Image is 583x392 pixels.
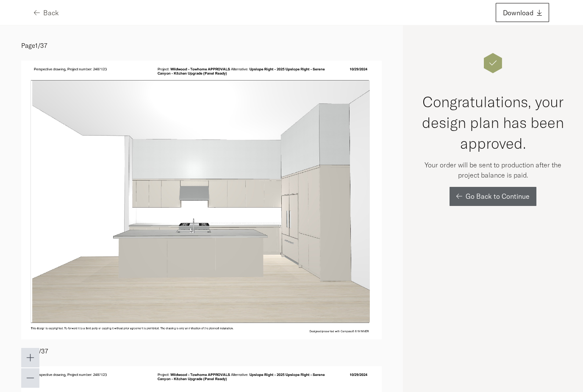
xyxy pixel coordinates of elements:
span: Back [43,9,59,16]
span: Go Back to Continue [466,193,530,200]
img: user-files%2Fuser%7Ccl0x0ya3n11487001l88og9n3pxe%2Fprojects%2Fclq2gi7a600fcae0sn63iivv4%2F2025-%2... [21,61,382,339]
p: Page 1 / 37 [21,34,382,54]
h2: Congratulations, your design plan has been approved. [416,92,570,154]
p: Your order will be sent to production after the project balance is paid. [416,160,570,180]
button: Download [496,3,549,22]
span: Download [503,9,533,16]
button: Go Back to Continue [450,187,536,206]
p: Page 2 / 37 [21,339,382,360]
button: Back [34,3,59,22]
